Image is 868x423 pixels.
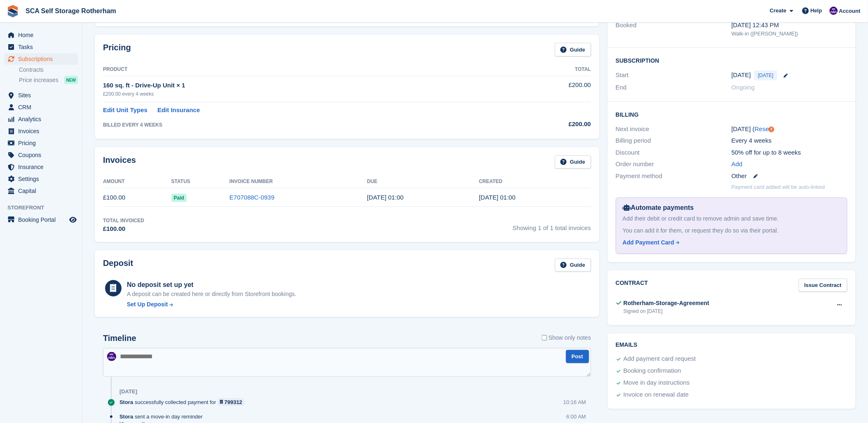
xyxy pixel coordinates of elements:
[119,413,207,421] div: sent a move-in day reminder
[103,63,500,76] th: Product
[616,342,847,348] h2: Emails
[119,388,137,395] div: [DATE]
[18,89,68,101] span: Sites
[542,334,547,342] input: Show only notes
[732,125,847,134] div: [DATE] ( )
[754,70,777,80] span: [DATE]
[500,120,591,129] div: £200.00
[732,183,825,191] p: Payment card added will be auto-linked
[225,398,242,406] div: 799312
[18,101,68,113] span: CRM
[103,81,500,90] div: 160 sq. ft - Drive-Up Unit × 1
[4,149,78,161] a: menu
[4,173,78,185] a: menu
[623,238,674,247] div: Add Payment Card
[107,352,116,361] img: Kelly Neesham
[616,172,732,181] div: Payment method
[624,354,696,364] div: Add payment card request
[755,125,771,132] a: Reset
[103,175,171,188] th: Amount
[479,175,591,188] th: Created
[103,43,131,56] h2: Pricing
[22,4,119,18] a: SCA Self Storage Rotherham
[732,136,847,146] div: Every 4 weeks
[4,101,78,113] a: menu
[7,204,82,212] span: Storefront
[500,76,591,102] td: £200.00
[18,161,68,173] span: Insurance
[103,217,144,224] div: Total Invoiced
[18,137,68,149] span: Pricing
[127,300,297,309] a: Set Up Deposit
[64,76,78,84] div: NEW
[4,89,78,101] a: menu
[171,194,187,202] span: Paid
[623,226,840,235] div: You can add it for them, or request they do so via their portal.
[18,149,68,161] span: Coupons
[555,43,591,56] a: Guide
[566,350,589,364] button: Post
[4,113,78,125] a: menu
[119,413,133,421] span: Stora
[624,299,709,308] div: Rotherham-Storage-Agreement
[19,75,78,85] a: Price increases NEW
[4,125,78,137] a: menu
[18,53,68,65] span: Subscriptions
[616,110,847,118] h2: Billing
[623,203,840,213] div: Automate payments
[623,214,840,223] div: Add their debit or credit card to remove admin and save time.
[839,7,861,15] span: Account
[770,7,786,15] span: Create
[799,279,847,292] a: Issue Contract
[616,56,847,64] h2: Subscription
[119,398,248,406] div: successfully collected payment for
[367,175,479,188] th: Due
[103,121,500,129] div: BILLED EVERY 4 WEEKS
[218,398,245,406] a: 799312
[732,21,847,30] div: [DATE] 12:43 PM
[732,148,847,157] div: 50% off for up to 8 weeks
[616,136,732,146] div: Billing period
[119,398,133,406] span: Stora
[18,113,68,125] span: Analytics
[616,125,732,134] div: Next invoice
[19,66,78,74] a: Contracts
[103,155,136,169] h2: Invoices
[4,214,78,226] a: menu
[616,148,732,157] div: Discount
[103,258,133,272] h2: Deposit
[811,7,822,15] span: Help
[564,398,586,406] div: 10:16 AM
[4,29,78,41] a: menu
[616,160,732,169] div: Order number
[623,238,837,247] a: Add Payment Card
[18,41,68,53] span: Tasks
[367,194,404,201] time: 2025-09-04 00:00:00 UTC
[229,175,367,188] th: Invoice Number
[616,70,732,80] div: Start
[500,63,591,76] th: Total
[18,29,68,41] span: Home
[18,185,68,197] span: Capital
[732,70,751,80] time: 2025-09-03 00:00:00 UTC
[624,366,681,376] div: Booking confirmation
[18,173,68,185] span: Settings
[127,290,297,298] p: A deposit can be created here or directly from Storefront bookings.
[616,279,648,292] h2: Contract
[768,126,775,133] div: Tooltip anchor
[732,160,743,169] a: Add
[732,172,847,181] div: Other
[830,7,838,15] img: Kelly Neesham
[103,188,171,207] td: £100.00
[19,76,58,84] span: Price increases
[171,175,229,188] th: Status
[68,215,78,225] a: Preview store
[7,5,19,17] img: stora-icon-8386f47178a22dfd0bd8f6a31ec36ba5ce8667c1dd55bd0f319d3a0aa187defe.svg
[566,413,586,421] div: 6:00 AM
[624,308,709,315] div: Signed on [DATE]
[103,224,144,234] div: £100.00
[103,90,500,98] div: £200.00 every 4 weeks
[732,84,755,91] span: Ongoing
[624,390,689,400] div: Invoice on renewal date
[513,217,591,234] span: Showing 1 of 1 total invoices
